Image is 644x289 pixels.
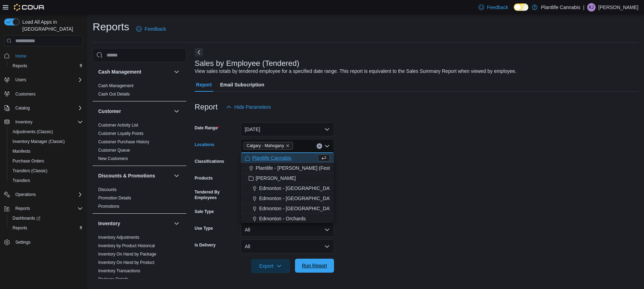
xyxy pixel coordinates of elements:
span: Adjustments (Classic) [13,129,53,135]
span: New Customers [98,156,128,161]
button: Reports [1,204,86,213]
button: Discounts & Promotions [172,172,181,180]
a: Discounts [98,187,117,192]
h3: Report [195,103,218,111]
div: Customer [93,121,186,166]
button: Edmonton - [GEOGRAPHIC_DATA] [241,193,334,204]
label: Date Range [195,125,219,131]
p: [PERSON_NAME] [598,3,638,12]
span: Adjustments (Classic) [10,128,83,136]
span: Promotions [98,204,119,209]
span: Email Subscription [220,78,264,92]
button: Next [195,48,203,56]
label: Sale Type [195,209,214,214]
span: Customer Activity List [98,122,138,128]
span: Operations [13,190,83,199]
span: Report [196,78,212,92]
button: Inventory [1,117,86,127]
span: Customer Queue [98,147,130,153]
h3: Discounts & Promotions [98,172,155,179]
button: Inventory Manager (Classic) [7,137,86,146]
a: Cash Out Details [98,92,130,97]
button: [DATE] [241,122,334,136]
span: Edmonton - [GEOGRAPHIC_DATA] [259,205,336,212]
span: Inventory On Hand by Package [98,251,156,257]
button: Customer [172,107,181,115]
span: Reports [15,206,30,211]
button: Close list of options [324,143,330,149]
label: Is Delivery [195,242,216,248]
a: Transfers (Classic) [10,167,50,175]
button: Inventory [13,118,35,126]
span: Purchase Orders [10,157,83,165]
button: Reports [13,204,33,213]
span: Transfers [13,178,30,183]
button: Users [1,75,86,85]
span: Calgary - Mahogany [243,142,293,150]
a: Customers [13,90,38,98]
span: KJ [589,3,594,12]
label: Use Type [195,226,213,231]
a: Purchase Orders [10,157,47,165]
h3: Cash Management [98,68,141,75]
label: Products [195,175,213,181]
a: Settings [13,238,33,246]
button: Reports [7,61,86,71]
span: Customer Purchase History [98,139,149,145]
button: Remove Calgary - Mahogany from selection in this group [286,144,290,148]
button: Export [251,259,290,273]
span: Customers [13,90,83,98]
button: Operations [1,190,86,199]
div: Kessa Jardine [587,3,596,12]
span: Inventory Adjustments [98,235,139,240]
p: Plantlife Cannabis [541,3,580,12]
a: Customer Loyalty Points [98,131,143,136]
a: Inventory Manager (Classic) [10,137,68,146]
button: Operations [13,190,39,199]
a: Home [13,52,29,60]
span: Inventory Manager (Classic) [13,139,65,144]
a: Dashboards [10,214,43,222]
span: Settings [13,238,83,246]
span: Settings [15,239,30,245]
button: All [241,223,334,237]
span: Reports [13,225,27,231]
span: Inventory Transactions [98,268,140,274]
span: Customer Loyalty Points [98,131,143,136]
button: Cash Management [172,68,181,76]
p: | [583,3,584,12]
span: Plantlife - [PERSON_NAME] (Festival) [256,165,339,172]
button: Customers [1,89,86,99]
span: Edmonton - [GEOGRAPHIC_DATA] [259,195,336,202]
span: Edmonton - [GEOGRAPHIC_DATA] [259,185,336,192]
a: Reports [10,62,30,70]
button: Catalog [13,104,32,112]
a: Inventory by Product Historical [98,243,155,248]
span: Load All Apps in [GEOGRAPHIC_DATA] [20,18,83,32]
button: Purchase Orders [7,156,86,166]
span: Manifests [13,149,30,154]
a: Manifests [10,147,33,155]
h3: Customer [98,108,121,115]
button: Settings [1,237,86,247]
span: Inventory On Hand by Product [98,260,154,265]
a: Customer Queue [98,148,130,153]
div: View sales totals by tendered employee for a specified date range. This report is equivalent to t... [195,68,517,75]
span: Run Report [302,262,327,269]
a: Inventory Transactions [98,268,140,273]
span: Reports [10,224,83,232]
button: Discounts & Promotions [98,172,171,179]
span: Transfers [10,176,83,185]
button: [PERSON_NAME] [241,173,334,183]
span: Manifests [10,147,83,155]
a: Feedback [133,22,169,36]
span: Reports [10,62,83,70]
span: Users [15,77,26,83]
span: Package Details [98,276,129,282]
span: Cash Management [98,83,133,89]
span: Operations [15,192,36,197]
button: Clear input [317,143,322,149]
button: Transfers (Classic) [7,166,86,176]
div: Cash Management [93,82,186,101]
